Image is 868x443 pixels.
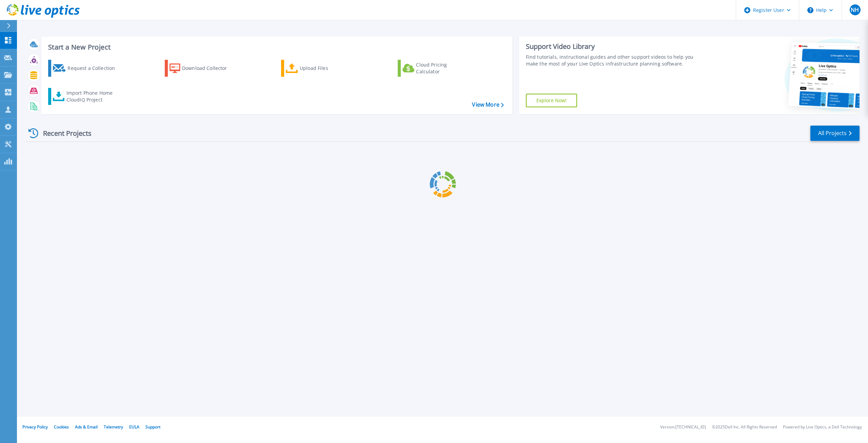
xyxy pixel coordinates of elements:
li: Powered by Live Optics, a Dell Technology [783,425,862,429]
div: Find tutorials, instructional guides and other support videos to help you make the most of your L... [526,54,702,67]
a: Telemetry [104,424,123,430]
div: Upload Files [300,61,354,75]
li: Version: [TECHNICAL_ID] [660,425,706,429]
div: Import Phone Home CloudIQ Project [66,90,119,103]
div: Support Video Library [526,42,702,51]
a: Download Collector [165,60,240,77]
a: EULA [129,424,139,430]
a: Support [145,424,160,430]
a: Cloud Pricing Calculator [398,60,473,77]
a: Privacy Policy [22,424,48,430]
a: View More [472,101,504,108]
a: Upload Files [281,60,357,77]
li: © 2025 Dell Inc. All Rights Reserved [712,425,777,429]
a: All Projects [810,126,860,141]
span: NH [851,7,859,13]
div: Cloud Pricing Calculator [416,61,470,75]
h3: Start a New Project [48,43,504,51]
a: Request a Collection [48,60,124,77]
div: Request a Collection [67,61,122,75]
a: Explore Now! [526,94,577,107]
div: Recent Projects [26,125,101,142]
a: Ads & Email [75,424,98,430]
div: Download Collector [182,61,236,75]
a: Cookies [54,424,69,430]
